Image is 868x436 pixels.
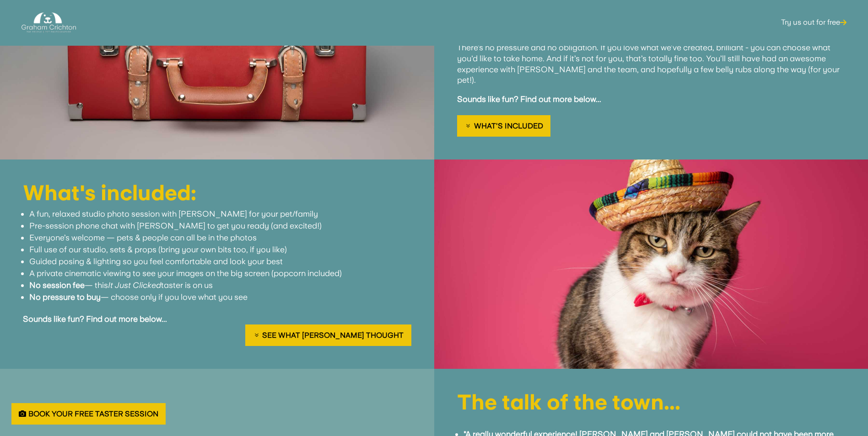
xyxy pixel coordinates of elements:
em: It Just Clicked [108,280,161,290]
li: — this taster is on us [29,279,411,291]
img: Graham Crichton Photography Logo - Graham Crichton - Belfast Family & Pet Photography Studio [22,10,75,35]
li: Everyone’s welcome — pets & people can all be in the photos [29,232,411,244]
strong: No pressure to buy [29,292,101,302]
li: A fun, relaxed studio photo session with [PERSON_NAME] for your pet/family [29,208,411,220]
a: What's Included [457,115,550,137]
li: — choose only if you love what you see [29,291,411,303]
li: Guided posing & lighting so you feel comfortable and look your best [29,255,411,267]
li: Pre-session phone chat with [PERSON_NAME] to get you ready (and excited!) [29,220,411,232]
li: A private cinematic viewing to see your images on the big screen (popcorn included) [29,267,411,279]
strong: Sounds like fun? Find out more below... [23,314,167,324]
h1: What's included: [23,182,411,208]
strong: No session fee [29,280,85,290]
a: Try us out for free [781,5,846,40]
a: Book Your Free Taster Session [11,403,166,425]
li: Full use of our studio, sets & props (bring your own bits too, if you like) [29,244,411,255]
strong: Sounds like fun? Find out more below... [457,94,601,104]
h1: The talk of the town... [457,392,846,417]
a: See what [PERSON_NAME] thought [245,324,411,346]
